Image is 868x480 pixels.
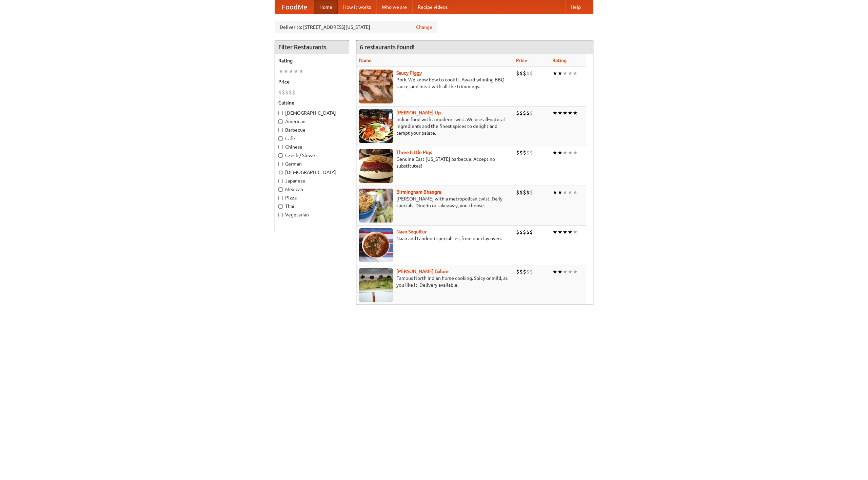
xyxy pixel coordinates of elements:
[278,179,283,183] input: Japanese
[278,128,283,132] input: Barbecue
[278,177,346,184] label: Japanese
[519,109,523,117] li: $
[278,160,346,167] label: German
[376,0,412,14] a: Who we are
[530,268,533,275] li: $
[563,70,568,77] li: ★
[396,70,422,76] a: Saucy Piggy
[278,143,346,150] label: Chinese
[526,268,530,275] li: $
[519,149,523,156] li: $
[519,268,523,275] li: $
[359,228,393,262] img: naansequitur.jpg
[563,149,568,156] li: ★
[396,229,427,234] b: Naan Sequitur
[552,109,557,117] li: ★
[360,44,415,50] ng-pluralize: 6 restaurants found!
[552,228,557,236] li: ★
[568,268,573,275] li: ★
[278,152,346,159] label: Czech / Slovak
[412,0,453,14] a: Recipe videos
[275,0,314,14] a: FoodMe
[283,68,289,75] li: ★
[573,268,578,275] li: ★
[359,109,393,143] img: curryup.jpg
[563,109,568,117] li: ★
[568,149,573,156] li: ★
[275,40,349,54] h4: Filter Restaurants
[278,170,283,175] input: [DEMOGRAPHIC_DATA]
[557,189,563,196] li: ★
[359,235,511,242] p: Naan and tandoori specialties, from our clay oven.
[278,203,346,210] label: Thai
[396,150,432,155] b: Three Little Pigs
[519,189,523,196] li: $
[359,116,511,136] p: Indian food with a modern twist. We use all-natural ingredients and the finest spices to delight ...
[278,204,283,209] input: Thai
[359,58,372,63] a: Name
[552,70,557,77] li: ★
[557,228,563,236] li: ★
[530,228,533,236] li: $
[278,89,282,96] li: $
[278,213,283,217] input: Vegetarian
[568,228,573,236] li: ★
[278,111,283,115] input: [DEMOGRAPHIC_DATA]
[396,110,441,115] a: [PERSON_NAME] Up
[278,169,346,176] label: [DEMOGRAPHIC_DATA]
[314,0,338,14] a: Home
[278,78,346,85] h5: Price
[278,57,346,64] h5: Rating
[278,194,346,201] label: Pizza
[278,136,283,141] input: Cafe
[278,186,346,193] label: Mexican
[516,268,519,275] li: $
[278,110,346,116] label: [DEMOGRAPHIC_DATA]
[396,269,449,274] a: [PERSON_NAME] Galore
[552,58,567,63] a: Rating
[523,109,526,117] li: $
[519,70,523,77] li: $
[278,135,346,142] label: Cafe
[278,162,283,166] input: German
[557,268,563,275] li: ★
[278,68,283,75] li: ★
[516,149,519,156] li: $
[416,24,432,31] a: Change
[563,189,568,196] li: ★
[278,127,346,133] label: Barbecue
[557,149,563,156] li: ★
[278,119,283,124] input: American
[519,228,523,236] li: $
[359,70,393,103] img: saucy.jpg
[523,228,526,236] li: $
[523,189,526,196] li: $
[359,275,511,288] p: Famous North Indian home cooking. Spicy or mild, as you like it. Delivery available.
[516,228,519,236] li: $
[526,109,530,117] li: $
[523,268,526,275] li: $
[565,0,586,14] a: Help
[523,149,526,156] li: $
[526,189,530,196] li: $
[275,21,437,33] div: Deliver to: [STREET_ADDRESS][US_STATE]
[552,189,557,196] li: ★
[530,109,533,117] li: $
[523,70,526,77] li: $
[338,0,376,14] a: How it works
[552,149,557,156] li: ★
[396,189,441,195] a: Birmingham Bhangra
[289,89,292,96] li: $
[359,268,393,302] img: currygalore.jpg
[568,109,573,117] li: ★
[359,195,511,209] p: [PERSON_NAME] with a metropolitan twist. Daily specials. Dine-in or takeaway, you choose.
[299,68,304,75] li: ★
[292,89,295,96] li: $
[278,196,283,200] input: Pizza
[530,189,533,196] li: $
[289,68,294,75] li: ★
[285,89,289,96] li: $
